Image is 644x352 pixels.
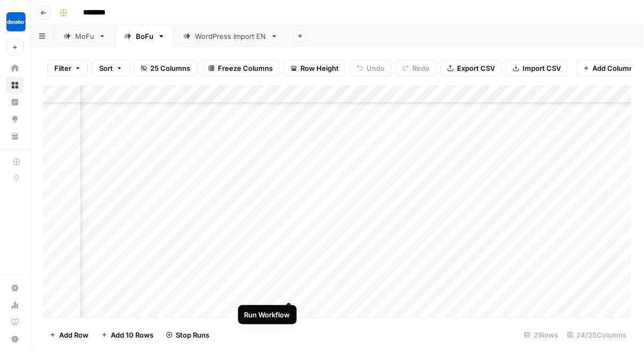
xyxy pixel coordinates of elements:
img: Docebo Logo [6,12,26,31]
div: 21 Rows [520,326,563,343]
span: Undo [366,63,385,73]
button: Add Column [576,60,641,77]
span: Redo [412,63,429,73]
a: BoFu [115,26,174,47]
button: Workspace: Docebo [6,9,23,35]
a: Learning Hub [6,314,23,331]
a: Browse [6,77,23,94]
a: Insights [6,94,23,111]
button: Add Row [43,326,95,343]
button: Row Height [284,60,346,77]
div: MoFu [75,31,94,42]
a: Home [6,60,23,77]
span: Add Row [59,330,88,340]
span: Row Height [300,63,339,73]
button: Export CSV [441,60,502,77]
button: Import CSV [506,60,568,77]
a: Your Data [6,128,23,145]
a: MoFu [54,26,115,47]
div: WordPress Import EN [195,31,266,42]
span: 25 Columns [150,63,190,73]
button: Freeze Columns [201,60,280,77]
a: Opportunities [6,111,23,128]
button: Add 10 Rows [95,326,160,343]
span: Filter [54,63,71,73]
div: BoFu [136,31,153,42]
span: Export CSV [457,63,495,73]
a: WordPress Import EN [174,26,287,47]
a: Settings [6,280,23,297]
span: Sort [99,63,113,73]
span: Stop Runs [176,330,209,340]
button: Stop Runs [160,326,216,343]
button: Undo [350,60,392,77]
button: 25 Columns [134,60,197,77]
a: Usage [6,297,23,314]
button: Help + Support [6,331,23,348]
span: Add 10 Rows [111,330,153,340]
span: Add Column [593,63,634,73]
div: 24/25 Columns [563,326,631,343]
span: Import CSV [523,63,561,73]
button: Filter [47,60,88,77]
div: Run Workflow [244,309,290,320]
button: Redo [396,60,436,77]
span: Freeze Columns [218,63,273,73]
button: Sort [92,60,129,77]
